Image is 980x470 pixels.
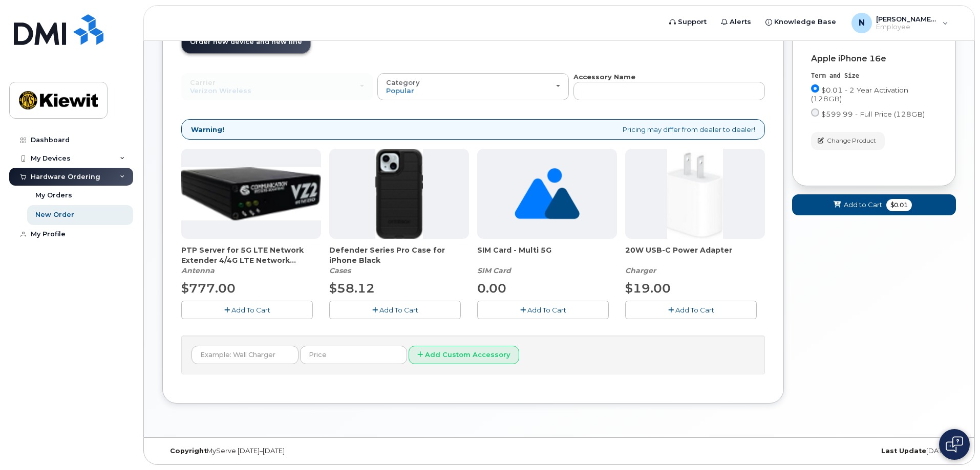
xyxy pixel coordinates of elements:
em: Charger [625,266,656,275]
button: Add To Cart [329,301,461,319]
span: Knowledge Base [774,17,836,27]
a: Alerts [714,12,758,32]
div: Apple iPhone 16e [811,54,937,63]
span: 0.00 [477,281,506,296]
span: Add To Cart [231,306,270,314]
img: defenderiphone14.png [375,149,423,239]
div: MyServe [DATE]–[DATE] [162,447,427,455]
input: Example: Wall Charger [191,346,299,364]
div: Nancy.Bilek [844,13,955,33]
span: Change Product [827,136,876,145]
input: $599.99 - Full Price (128GB) [811,108,819,117]
span: SIM Card - Multi 5G [477,245,617,265]
span: N [859,17,865,29]
div: SIM Card - Multi 5G [477,245,617,276]
span: Popular [386,86,414,95]
span: Alerts [730,17,751,27]
div: 20W USB-C Power Adapter [625,245,765,276]
button: Add To Cart [181,301,313,319]
div: PTP Server for 5G LTE Network Extender 4/4G LTE Network Extender 3 [181,245,321,276]
img: Open chat [946,436,963,453]
button: Add To Cart [625,301,757,319]
strong: Accessory Name [573,73,635,81]
span: Add To Cart [379,306,418,314]
a: Support [662,12,714,32]
em: SIM Card [477,266,511,275]
span: $0.01 - 2 Year Activation (128GB) [811,86,908,103]
strong: Copyright [170,447,207,455]
span: Add to Cart [844,200,882,210]
button: Add to Cart $0.01 [792,194,956,215]
span: Add To Cart [675,306,714,314]
span: 20W USB-C Power Adapter [625,245,765,265]
input: $0.01 - 2 Year Activation (128GB) [811,84,819,93]
span: Add To Cart [527,306,566,314]
img: Casa_Sysem.png [181,167,321,220]
span: Employee [876,23,938,31]
span: Category [386,78,420,86]
span: $19.00 [625,281,671,296]
span: $599.99 - Full Price (128GB) [821,110,925,118]
em: Cases [329,266,351,275]
button: Category Popular [377,73,569,100]
button: Add To Cart [477,301,609,319]
button: Add Custom Accessory [409,346,519,365]
input: Price [300,346,407,364]
span: $777.00 [181,281,236,296]
div: Pricing may differ from dealer to dealer! [181,119,765,140]
div: Term and Size [811,72,937,80]
button: Change Product [811,132,885,150]
a: Knowledge Base [758,12,843,32]
span: Support [678,17,707,27]
em: Antenna [181,266,215,275]
span: [PERSON_NAME].[PERSON_NAME] [876,15,938,23]
strong: Warning! [191,125,224,135]
span: Order new device and new line [190,38,302,46]
span: $0.01 [886,199,912,211]
span: PTP Server for 5G LTE Network Extender 4/4G LTE Network Extender 3 [181,245,321,265]
span: Defender Series Pro Case for iPhone Black [329,245,469,265]
img: apple20w.jpg [667,149,723,239]
img: no_image_found-2caef05468ed5679b831cfe6fc140e25e0c280774317ffc20a367ab7fd17291e.png [515,149,580,239]
div: Defender Series Pro Case for iPhone Black [329,245,469,276]
strong: Last Update [881,447,926,455]
div: [DATE] [691,447,956,455]
span: $58.12 [329,281,375,296]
